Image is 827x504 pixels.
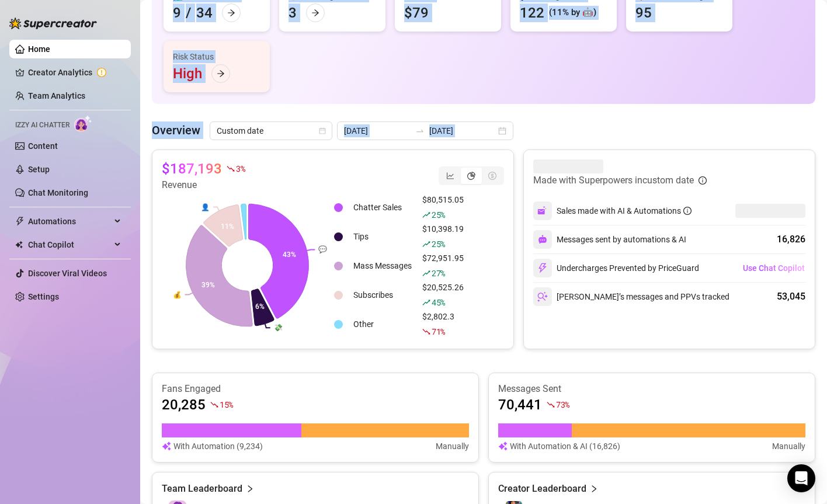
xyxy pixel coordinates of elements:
[210,401,218,409] span: fall
[28,292,59,301] a: Settings
[227,9,235,17] span: arrow-right
[15,241,23,249] img: Chat Copilot
[162,178,245,192] article: Revenue
[787,464,815,492] div: Open Intercom Messenger
[422,281,464,309] div: $20,525.26
[173,290,182,299] text: 💰
[556,399,569,410] span: 73 %
[15,217,25,226] span: thunderbolt
[498,482,586,496] article: Creator Leaderboard
[28,44,50,54] a: Home
[173,50,260,63] div: Risk Status
[227,165,235,173] span: fall
[446,172,454,180] span: line-chart
[498,395,542,414] article: 70,441
[246,482,254,496] span: right
[28,235,111,254] span: Chat Copilot
[162,395,206,414] article: 20,285
[415,126,425,135] span: to
[422,193,464,221] div: $80,515.05
[429,124,496,137] input: End date
[28,91,85,100] a: Team Analytics
[217,69,225,78] span: arrow-right
[311,9,319,17] span: arrow-right
[162,159,222,178] article: $187,193
[777,232,805,246] div: 16,826
[537,263,548,273] img: svg%3e
[488,172,496,180] span: dollar-circle
[547,401,555,409] span: fall
[432,209,445,220] span: 25 %
[349,252,416,280] td: Mass Messages
[318,245,327,253] text: 💬
[28,269,107,278] a: Discover Viral Videos
[432,297,445,308] span: 45 %
[635,4,652,22] div: 95
[439,166,504,185] div: segmented control
[28,188,88,197] a: Chat Monitoring
[538,235,547,244] img: svg%3e
[217,122,325,140] span: Custom date
[422,328,430,336] span: fall
[432,238,445,249] span: 25 %
[467,172,475,180] span: pie-chart
[533,287,729,306] div: [PERSON_NAME]’s messages and PPVs tracked
[162,383,469,395] article: Fans Engaged
[777,290,805,304] div: 53,045
[422,252,464,280] div: $72,951.95
[152,121,200,139] article: Overview
[742,259,805,277] button: Use Chat Copilot
[537,291,548,302] img: svg%3e
[404,4,429,22] div: $79
[510,440,620,453] article: With Automation & AI (16,826)
[236,163,245,174] span: 3 %
[319,127,326,134] span: calendar
[549,6,596,20] div: (11% by 🤖)
[173,440,263,453] article: With Automation (9,234)
[74,115,92,132] img: AI Chatter
[533,173,694,187] article: Made with Superpowers in custom date
[590,482,598,496] span: right
[162,482,242,496] article: Team Leaderboard
[743,263,805,273] span: Use Chat Copilot
[28,63,121,82] a: Creator Analytics exclamation-circle
[9,18,97,29] img: logo-BBDzfeDw.svg
[274,323,283,332] text: 💸
[436,440,469,453] article: Manually
[557,204,692,217] div: Sales made with AI & Automations
[498,440,508,453] img: svg%3e
[498,383,805,395] article: Messages Sent
[28,165,50,174] a: Setup
[349,310,416,338] td: Other
[422,211,430,219] span: rise
[432,326,445,337] span: 71 %
[699,176,707,185] span: info-circle
[220,399,233,410] span: 15 %
[289,4,297,22] div: 3
[196,4,213,22] div: 34
[533,230,686,249] div: Messages sent by automations & AI
[422,240,430,248] span: rise
[772,440,805,453] article: Manually
[162,440,171,453] img: svg%3e
[422,310,464,338] div: $2,802.3
[520,4,544,22] div: 122
[537,206,548,216] img: svg%3e
[683,207,692,215] span: info-circle
[344,124,411,137] input: Start date
[533,259,699,277] div: Undercharges Prevented by PriceGuard
[422,223,464,251] div: $10,398.19
[349,223,416,251] td: Tips
[173,4,181,22] div: 9
[415,126,425,135] span: swap-right
[432,267,445,279] span: 27 %
[349,281,416,309] td: Subscribes
[15,120,70,131] span: Izzy AI Chatter
[422,298,430,307] span: rise
[422,269,430,277] span: rise
[28,141,58,151] a: Content
[349,193,416,221] td: Chatter Sales
[28,212,111,231] span: Automations
[201,203,210,211] text: 👤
